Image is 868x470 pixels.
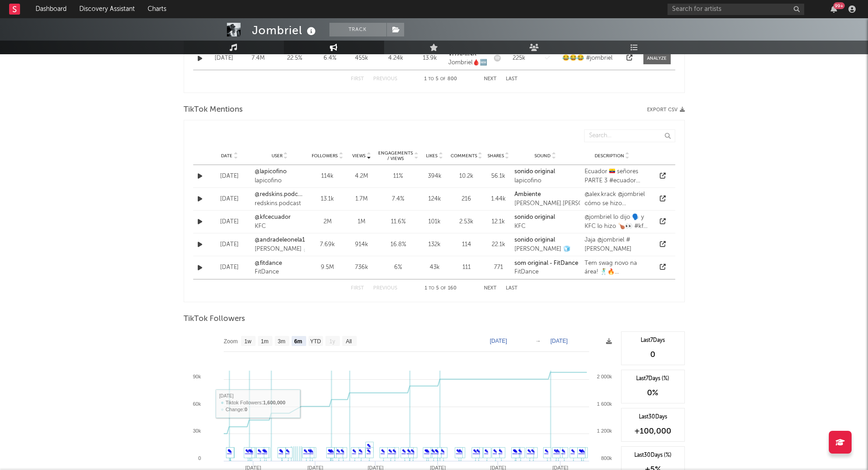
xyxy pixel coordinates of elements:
[448,51,476,57] strong: VITAMINA
[336,449,340,454] a: ✎
[423,195,446,204] div: 124k
[596,428,612,434] text: 1 200k
[193,401,201,407] text: 60k
[498,449,503,454] a: ✎
[550,338,568,344] text: [DATE]
[255,259,305,268] a: @fitdance
[255,176,305,186] div: lapicofino
[626,413,680,421] div: Last 30 Days
[255,199,305,208] div: redskins.podcast
[506,77,518,82] button: Last
[451,172,483,181] div: 10.2k
[535,338,541,344] text: →
[833,2,845,9] div: 99 +
[451,217,483,227] div: 2.53k
[312,153,338,159] span: Followers
[198,455,200,461] text: 0
[514,222,555,231] div: KFC
[261,338,268,345] text: 1m
[255,245,305,254] div: [PERSON_NAME] 🪽
[585,236,650,253] div: Jaja @jombriel #[PERSON_NAME]
[423,263,446,272] div: 43k
[448,50,489,67] a: VITAMINAJombriel🩸🆕
[544,449,549,454] a: ✎
[309,217,346,227] div: 2M
[514,268,578,277] div: FitDance
[484,449,488,454] a: ✎
[350,217,373,227] div: 1M
[277,54,312,63] div: 22.5 %
[381,449,385,454] a: ✎
[487,263,510,272] div: 771
[209,240,250,249] div: [DATE]
[493,449,497,454] a: ✎
[416,74,466,85] div: 1 5 800
[378,172,419,181] div: 11 %
[350,172,373,181] div: 4.2M
[458,449,462,454] a: ✎
[255,268,305,277] div: FitDance
[221,153,232,159] span: Date
[514,259,578,277] a: som original - FitDanceFitDance
[248,449,252,454] a: ✎
[487,217,510,227] div: 12.1k
[392,449,396,454] a: ✎
[255,190,305,199] a: @redskins.podcast
[252,23,318,38] div: Jombriel
[243,54,273,63] div: 7.4M
[423,217,446,227] div: 101k
[596,401,612,407] text: 1 600k
[647,107,685,113] button: Export CSV
[440,77,446,81] span: of
[514,191,541,197] strong: Ambiente
[505,54,533,63] div: 225k
[416,54,444,63] div: 13.9k
[209,195,250,204] div: [DATE]
[255,222,305,231] div: KFC
[294,338,302,345] text: 6m
[428,77,434,81] span: to
[308,449,312,454] a: ✎
[451,153,477,159] span: Comments
[484,286,497,291] button: Next
[514,199,664,208] div: [PERSON_NAME].[PERSON_NAME] & [PERSON_NAME]
[596,374,612,379] text: 2 000k
[309,172,346,181] div: 114k
[351,286,364,291] button: First
[255,167,305,176] a: @lapicofino
[277,338,285,345] text: 3m
[579,449,583,454] a: ✎
[378,263,419,272] div: 6 %
[451,195,483,204] div: 216
[514,213,555,231] a: sonido originalKFC
[584,129,675,142] input: Search...
[626,375,680,383] div: Last 7 Days (%)
[562,54,618,63] div: 😂😂😂 #jombriel
[556,449,560,454] a: ✎
[340,449,344,454] a: ✎
[184,314,245,325] span: TikTok Followers
[456,449,460,454] a: ✎
[350,240,373,249] div: 914k
[272,153,282,159] span: User
[373,286,397,291] button: Previous
[514,214,555,220] strong: sonido original
[831,5,837,13] button: 99+
[626,387,680,398] div: 0 %
[585,259,650,277] div: Tem swag novo na área! 🕺🔥 [PERSON_NAME] coreografia desafiadora que está uma [PERSON_NAME] de dan...
[514,190,664,208] a: Ambiente[PERSON_NAME].[PERSON_NAME] & [PERSON_NAME]
[184,104,243,115] span: TikTok Mentions
[262,449,266,454] a: ✎
[435,449,439,454] a: ✎
[257,449,262,454] a: ✎
[441,286,446,290] span: of
[193,374,201,379] text: 90k
[209,263,250,272] div: [DATE]
[484,77,497,82] button: Next
[303,449,308,454] a: ✎
[402,449,406,454] a: ✎
[209,217,250,227] div: [DATE]
[518,449,522,454] a: ✎
[581,449,585,454] a: ✎
[429,286,434,290] span: to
